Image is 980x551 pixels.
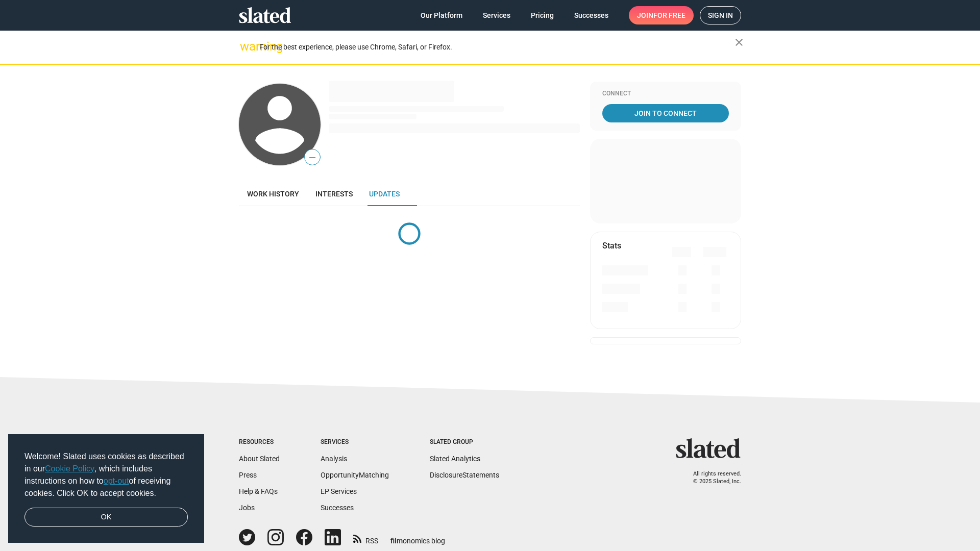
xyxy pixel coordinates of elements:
a: Analysis [321,455,347,463]
a: Jobs [239,504,255,512]
div: Slated Group [430,438,499,446]
span: — [305,151,320,164]
span: Join [637,6,685,24]
div: Resources [239,438,280,446]
a: DisclosureStatements [430,471,499,479]
span: Pricing [531,6,554,24]
a: Sign in [700,6,741,24]
a: dismiss cookie message [24,508,188,527]
a: RSS [353,530,378,546]
mat-icon: close [733,36,745,48]
a: Successes [321,504,354,512]
a: About Slated [239,455,280,463]
mat-card-title: Stats [602,240,621,251]
a: Joinfor free [629,6,694,24]
a: opt-out [104,477,129,485]
span: Join To Connect [604,104,727,122]
a: Interests [307,182,361,206]
p: All rights reserved. © 2025 Slated, Inc. [682,470,741,485]
a: Cookie Policy [45,464,94,473]
span: Updates [369,190,400,198]
a: EP Services [321,487,357,495]
div: Services [321,438,389,446]
span: Interests [315,190,353,198]
a: filmonomics blog [390,528,445,546]
div: cookieconsent [8,434,204,543]
a: Work history [239,182,307,206]
a: Updates [361,182,408,206]
div: Connect [602,90,729,98]
a: OpportunityMatching [321,471,389,479]
span: Services [483,6,510,24]
span: Successes [574,6,608,24]
a: Press [239,471,257,479]
span: Welcome! Slated uses cookies as described in our , which includes instructions on how to of recei... [24,450,188,499]
div: For the best experience, please use Chrome, Safari, or Firefox. [259,40,735,54]
a: Slated Analytics [430,455,480,463]
a: Successes [566,6,617,24]
span: for free [653,6,685,24]
a: Join To Connect [602,104,729,122]
span: Sign in [708,7,733,24]
mat-icon: warning [240,40,252,53]
a: Services [475,6,519,24]
a: Help & FAQs [239,487,278,495]
a: Pricing [523,6,562,24]
a: Our Platform [412,6,471,24]
span: film [390,537,403,545]
span: Work history [247,190,299,198]
span: Our Platform [421,6,462,24]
